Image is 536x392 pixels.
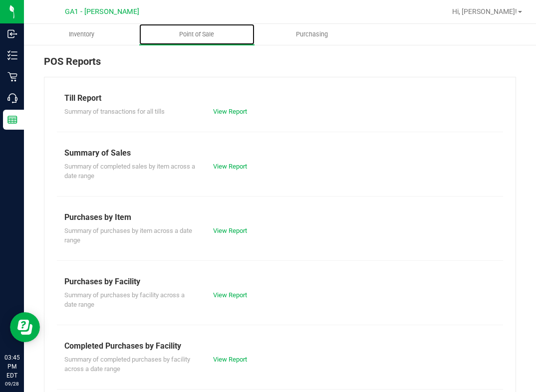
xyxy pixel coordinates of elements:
[282,30,341,39] span: Purchasing
[64,356,190,373] span: Summary of completed purchases by facility across a date range
[452,7,517,15] span: Hi, [PERSON_NAME]!
[213,227,247,234] a: View Report
[64,163,195,180] span: Summary of completed sales by item across a date range
[55,30,108,39] span: Inventory
[64,276,496,288] div: Purchases by Facility
[64,108,165,115] span: Summary of transactions for all tills
[24,24,139,45] a: Inventory
[64,227,192,244] span: Summary of purchases by item across a date range
[7,93,17,103] inline-svg: Call Center
[64,291,185,309] span: Summary of purchases by facility across a date range
[213,163,247,170] a: View Report
[44,54,516,77] div: POS Reports
[65,7,139,16] span: GA1 - [PERSON_NAME]
[7,115,17,125] inline-svg: Reports
[7,50,17,60] inline-svg: Inventory
[7,72,17,82] inline-svg: Retail
[64,92,496,104] div: Till Report
[64,211,496,223] div: Purchases by Item
[139,24,255,45] a: Point of Sale
[64,340,496,352] div: Completed Purchases by Facility
[4,380,19,388] p: 09/28
[10,312,40,342] iframe: Resource center
[213,108,247,115] a: View Report
[64,147,496,159] div: Summary of Sales
[213,356,247,363] a: View Report
[213,291,247,299] a: View Report
[166,30,228,39] span: Point of Sale
[255,24,370,45] a: Purchasing
[7,29,17,39] inline-svg: Inbound
[4,353,19,380] p: 03:45 PM EDT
